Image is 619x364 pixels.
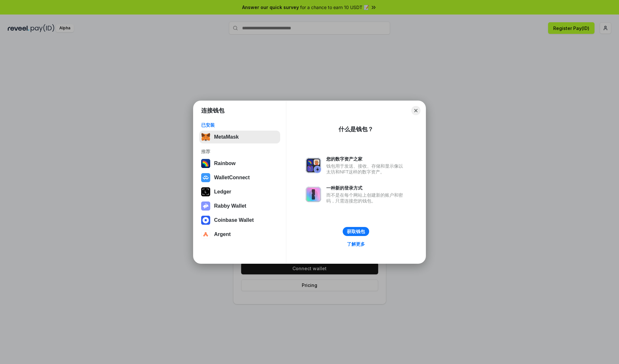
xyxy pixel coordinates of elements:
[201,159,210,168] img: svg+xml,%3Csvg%20width%3D%22120%22%20height%3D%22120%22%20viewBox%3D%220%200%20120%20120%22%20fil...
[339,125,373,133] div: 什么是钱包？
[326,185,406,191] div: 一种新的登录方式
[411,106,420,115] button: Close
[214,134,239,140] div: MetaMask
[214,203,246,209] div: Rabby Wallet
[343,240,369,248] a: 了解更多
[201,173,210,182] img: svg+xml,%3Csvg%20width%3D%2228%22%20height%3D%2228%22%20viewBox%3D%220%200%2028%2028%22%20fill%3D...
[201,216,210,225] img: svg+xml,%3Csvg%20width%3D%2228%22%20height%3D%2228%22%20viewBox%3D%220%200%2028%2028%22%20fill%3D...
[199,185,280,198] button: Ledger
[199,228,280,241] button: Argent
[199,200,280,212] button: Rabby Wallet
[201,149,278,154] div: 推荐
[306,187,321,202] img: svg+xml,%3Csvg%20xmlns%3D%22http%3A%2F%2Fwww.w3.org%2F2000%2Fsvg%22%20fill%3D%22none%22%20viewBox...
[201,187,210,196] img: svg+xml,%3Csvg%20xmlns%3D%22http%3A%2F%2Fwww.w3.org%2F2000%2Fsvg%22%20width%3D%2228%22%20height%3...
[326,163,406,175] div: 钱包用于发送、接收、存储和显示像以太坊和NFT这样的数字资产。
[214,217,254,223] div: Coinbase Wallet
[199,171,280,184] button: WalletConnect
[326,192,406,204] div: 而不是在每个网站上创建新的账户和密码，只需连接您的钱包。
[347,241,365,247] div: 了解更多
[201,122,278,128] div: 已安装
[214,189,231,195] div: Ledger
[306,158,321,173] img: svg+xml,%3Csvg%20xmlns%3D%22http%3A%2F%2Fwww.w3.org%2F2000%2Fsvg%22%20fill%3D%22none%22%20viewBox...
[201,107,224,114] h1: 连接钱包
[214,175,250,181] div: WalletConnect
[343,227,369,236] button: 获取钱包
[201,230,210,239] img: svg+xml,%3Csvg%20width%3D%2228%22%20height%3D%2228%22%20viewBox%3D%220%200%2028%2028%22%20fill%3D...
[199,214,280,227] button: Coinbase Wallet
[347,229,365,234] div: 获取钱包
[214,161,236,166] div: Rainbow
[326,156,406,162] div: 您的数字资产之家
[199,157,280,170] button: Rainbow
[201,133,210,142] img: svg+xml,%3Csvg%20fill%3D%22none%22%20height%3D%2233%22%20viewBox%3D%220%200%2035%2033%22%20width%...
[199,131,280,143] button: MetaMask
[214,231,231,237] div: Argent
[201,202,210,211] img: svg+xml,%3Csvg%20xmlns%3D%22http%3A%2F%2Fwww.w3.org%2F2000%2Fsvg%22%20fill%3D%22none%22%20viewBox...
